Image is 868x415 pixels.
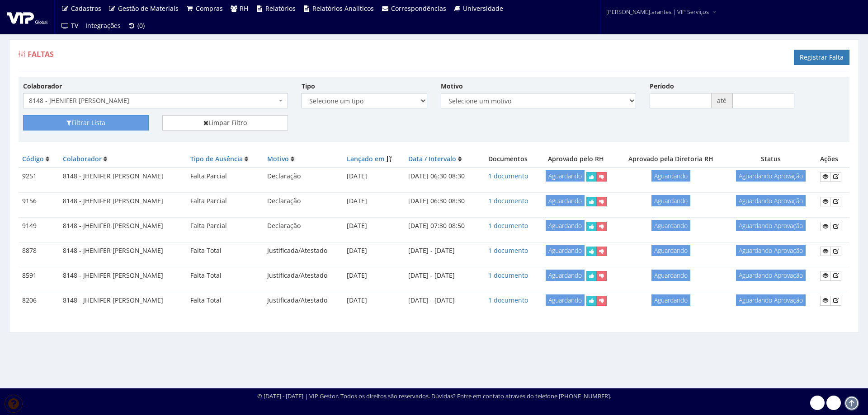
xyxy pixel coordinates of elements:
[23,93,288,108] span: 8148 - JHENIFER PAULUS RODRIGUES
[71,4,101,13] span: Cadastros
[196,4,223,13] span: Compras
[302,82,315,91] label: Tipo
[736,270,806,281] span: Aguardando Aprovação
[463,4,503,13] span: Universidade
[405,242,480,259] td: [DATE] - [DATE]
[343,218,405,235] td: [DATE]
[546,195,585,206] span: Aguardando
[82,17,124,34] a: Integrações
[19,193,59,210] td: 9156
[59,292,187,309] td: 8148 - JHENIFER [PERSON_NAME]
[187,267,264,284] td: Falta Total
[408,154,456,163] a: Data / Intervalo
[23,115,149,131] button: Filtrar Lista
[22,154,44,163] a: Código
[488,271,528,280] a: 1 documento
[736,195,806,206] span: Aguardando Aprovação
[405,267,480,284] td: [DATE] - [DATE]
[606,7,709,16] span: [PERSON_NAME].arantes | VIP Serviços
[651,245,690,256] span: Aguardando
[546,294,585,306] span: Aguardando
[405,168,480,185] td: [DATE] 06:30 08:30
[347,154,384,163] a: Lançado em
[19,242,59,259] td: 8878
[85,21,121,30] span: Integrações
[19,292,59,309] td: 8206
[736,220,806,231] span: Aguardando Aprovação
[19,168,59,185] td: 9251
[651,195,690,206] span: Aguardando
[264,193,343,210] td: Declaração
[712,93,732,108] span: até
[536,151,616,168] th: Aprovado pelo RH
[267,154,289,163] a: Motivo
[546,220,585,231] span: Aguardando
[118,4,179,13] span: Gestão de Materiais
[488,172,528,180] a: 1 documento
[343,267,405,284] td: [DATE]
[488,246,528,255] a: 1 documento
[187,168,264,185] td: Falta Parcial
[441,82,463,91] label: Motivo
[725,151,816,168] th: Status
[59,218,187,235] td: 8148 - JHENIFER [PERSON_NAME]
[343,292,405,309] td: [DATE]
[71,21,78,30] span: TV
[187,218,264,235] td: Falta Parcial
[28,49,54,59] span: Faltas
[816,151,849,168] th: Ações
[264,218,343,235] td: Declaração
[736,294,806,306] span: Aguardando Aprovação
[488,221,528,230] a: 1 documento
[59,193,187,210] td: 8148 - JHENIFER [PERSON_NAME]
[257,392,611,401] div: © [DATE] - [DATE] | VIP Gestor. Todos os direitos são reservados. Dúvidas? Entre em contato atrav...
[264,267,343,284] td: Justificada/Atestado
[480,151,536,168] th: Documentos
[343,168,405,185] td: [DATE]
[650,82,674,91] label: Período
[264,168,343,185] td: Declaração
[616,151,725,168] th: Aprovado pela Diretoria RH
[264,242,343,259] td: Justificada/Atestado
[124,17,149,34] a: (0)
[391,4,446,13] span: Correspondências
[23,82,62,91] label: Colaborador
[488,296,528,304] a: 1 documento
[736,170,806,182] span: Aguardando Aprovação
[19,218,59,235] td: 9149
[343,193,405,210] td: [DATE]
[312,4,374,13] span: Relatórios Analíticos
[405,193,480,210] td: [DATE] 06:30 08:30
[19,267,59,284] td: 8591
[651,170,690,182] span: Aguardando
[343,242,405,259] td: [DATE]
[187,292,264,309] td: Falta Total
[187,193,264,210] td: Falta Parcial
[546,245,585,256] span: Aguardando
[59,242,187,259] td: 8148 - JHENIFER [PERSON_NAME]
[162,115,288,131] a: Limpar Filtro
[405,292,480,309] td: [DATE] - [DATE]
[59,267,187,284] td: 8148 - JHENIFER [PERSON_NAME]
[405,218,480,235] td: [DATE] 07:30 08:50
[488,196,528,205] a: 1 documento
[546,170,585,182] span: Aguardando
[794,50,849,65] a: Registrar Falta
[651,294,690,306] span: Aguardando
[29,96,277,105] span: 8148 - JHENIFER PAULUS RODRIGUES
[651,220,690,231] span: Aguardando
[651,270,690,281] span: Aguardando
[264,292,343,309] td: Justificada/Atestado
[187,242,264,259] td: Falta Total
[63,154,102,163] a: Colaborador
[736,245,806,256] span: Aguardando Aprovação
[265,4,296,13] span: Relatórios
[59,168,187,185] td: 8148 - JHENIFER [PERSON_NAME]
[190,154,243,163] a: Tipo de Ausência
[240,4,248,13] span: RH
[57,17,82,34] a: TV
[546,270,585,281] span: Aguardando
[137,21,145,30] span: (0)
[7,10,47,24] img: logo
